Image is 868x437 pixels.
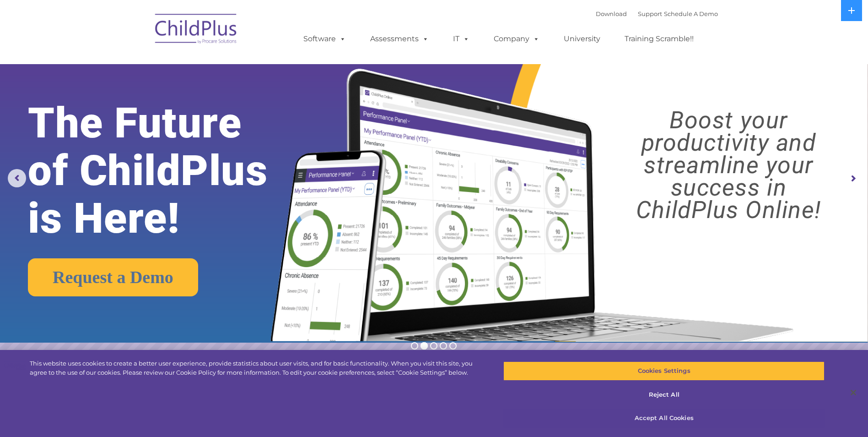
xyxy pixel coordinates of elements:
[30,359,477,377] div: This website uses cookies to create a better user experience, provide statistics about user visit...
[600,109,857,221] rs-layer: Boost your productivity and streamline your success in ChildPlus Online!
[503,409,825,428] button: Accept All Cookies
[361,30,438,48] a: Assessments
[127,60,155,67] span: Last name
[28,99,305,242] rs-layer: The Future of ChildPlus is Here!
[444,30,479,48] a: IT
[596,10,627,17] a: Download
[294,30,355,48] a: Software
[638,10,662,17] a: Support
[127,98,166,105] span: Phone number
[596,10,718,17] font: |
[485,30,549,48] a: Company
[664,10,718,17] a: Schedule A Demo
[555,30,609,48] a: University
[28,258,198,296] a: Request a Demo
[503,361,825,381] button: Cookies Settings
[843,382,863,403] button: Close
[615,30,703,48] a: Training Scramble!!
[151,7,242,53] img: ChildPlus by Procare Solutions
[503,385,825,404] button: Reject All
